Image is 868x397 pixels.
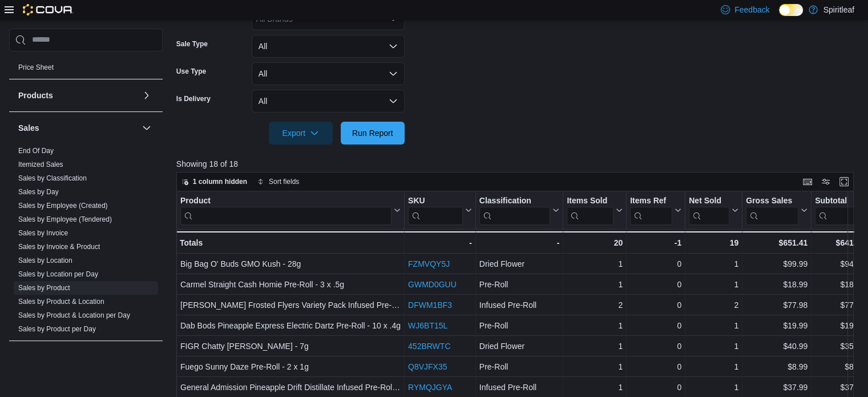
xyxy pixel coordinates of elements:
[746,236,808,250] div: $651.41
[18,63,54,72] span: Price Sheet
[630,278,681,291] div: 0
[176,67,206,76] label: Use Type
[746,195,798,206] div: Gross Sales
[815,298,865,312] div: $77.98
[567,236,623,250] div: 20
[689,195,729,206] div: Net Sold
[479,195,551,224] div: Classification
[18,160,63,169] span: Itemized Sales
[177,175,252,189] button: 1 column hidden
[18,311,130,320] span: Sales by Product & Location per Day
[180,380,401,394] div: General Admission Pineapple Drift Distillate Infused Pre-Roll - 5 x .5g
[567,298,623,312] div: 2
[18,324,96,334] span: Sales by Product per Day
[18,147,54,155] a: End Of Day
[18,174,87,182] a: Sales by Classification
[746,195,798,224] div: Gross Sales
[746,278,808,291] div: $18.99
[479,236,560,250] div: -
[269,122,333,145] button: Export
[815,257,865,271] div: $94.99
[18,243,100,251] a: Sales by Invoice & Product
[479,195,560,224] button: Classification
[630,298,681,312] div: 0
[408,280,457,289] a: GWMD0GUU
[18,297,104,306] span: Sales by Product & Location
[180,195,401,224] button: Product
[479,257,560,271] div: Dried Flower
[176,94,211,103] label: Is Delivery
[23,4,74,15] img: Cova
[630,380,681,394] div: 0
[18,284,70,292] a: Sales by Product
[18,122,138,134] button: Sales
[630,319,681,332] div: 0
[408,342,450,351] a: 452BRWTC
[18,174,87,183] span: Sales by Classification
[479,298,560,312] div: Infused Pre-Roll
[689,195,738,224] button: Net Sold
[630,195,672,206] div: Items Ref
[193,177,247,186] span: 1 column hidden
[801,175,814,189] button: Keyboard shortcuts
[630,360,681,374] div: 0
[479,195,551,206] div: Classification
[567,278,623,291] div: 1
[734,4,769,15] span: Feedback
[689,339,738,353] div: 1
[9,61,163,79] div: Pricing
[815,339,865,353] div: $35.99
[18,311,130,319] a: Sales by Product & Location per Day
[18,228,68,238] span: Sales by Invoice
[479,360,560,374] div: Pre-Roll
[837,175,851,189] button: Enter fullscreen
[815,195,865,224] button: Subtotal
[746,257,808,271] div: $99.99
[746,380,808,394] div: $37.99
[408,195,463,206] div: SKU
[140,89,154,102] button: Products
[18,270,98,278] a: Sales by Location per Day
[746,195,808,224] button: Gross Sales
[18,90,53,101] h3: Products
[408,195,463,224] div: SKU URL
[408,195,472,224] button: SKU
[408,259,450,268] a: FZMVQY5J
[180,236,401,250] div: Totals
[779,16,780,17] span: Dark Mode
[746,360,808,374] div: $8.99
[18,188,59,196] a: Sales by Day
[408,300,452,310] a: DFWM1BF3
[567,360,623,374] div: 1
[269,177,299,186] span: Sort fields
[689,360,738,374] div: 1
[140,121,154,135] button: Sales
[689,257,738,271] div: 1
[18,283,70,292] span: Sales by Product
[180,339,401,353] div: FIGR Chatty [PERSON_NAME] - 7g
[815,236,865,250] div: $641.41
[253,175,304,189] button: Sort fields
[689,319,738,332] div: 1
[746,298,808,312] div: $77.98
[18,187,59,197] span: Sales by Day
[180,298,401,312] div: [PERSON_NAME] Frosted Flyers Variety Pack Infused Pre-Roll - 5 x .5g
[252,35,405,58] button: All
[18,161,63,169] a: Itemized Sales
[689,195,729,224] div: Net Sold
[252,90,405,113] button: All
[180,278,401,291] div: Carmel Straight Cash Homie Pre-Roll - 3 x .5g
[18,63,54,71] a: Price Sheet
[9,144,163,340] div: Sales
[18,215,112,224] span: Sales by Employee (Tendered)
[18,202,108,210] a: Sales by Employee (Created)
[180,195,391,206] div: Product
[408,362,447,371] a: Q8VJFX35
[479,319,560,332] div: Pre-Roll
[479,278,560,291] div: Pre-Roll
[567,195,623,224] button: Items Sold
[408,321,447,330] a: WJ6BT15L
[408,236,472,250] div: -
[176,158,861,170] p: Showing 18 of 18
[18,146,54,155] span: End Of Day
